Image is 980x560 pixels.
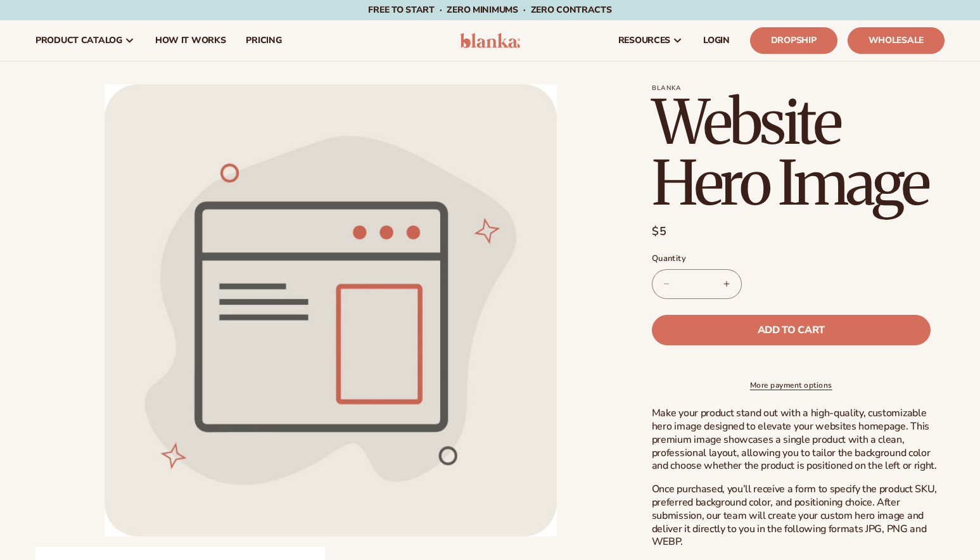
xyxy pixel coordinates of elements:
[236,20,291,61] a: pricing
[652,483,945,549] p: Once purchased, you’ll receive a form to specify the product SKU, preferred background color, and...
[652,315,931,345] button: Add to cart
[703,35,730,46] span: LOGIN
[618,35,670,46] span: resources
[145,20,236,61] a: How It Works
[460,33,520,48] img: logo
[652,253,931,265] label: Quantity
[368,4,611,16] span: Free to start · ZERO minimums · ZERO contracts
[693,20,740,61] a: LOGIN
[750,27,837,54] a: Dropship
[652,407,945,473] p: Make your product stand out with a high-quality, customizable hero image designed to elevate your...
[652,223,668,240] span: $5
[25,20,145,61] a: product catalog
[652,92,945,213] h1: Website Hero Image
[608,20,693,61] a: resources
[246,35,281,46] span: pricing
[155,35,226,46] span: How It Works
[652,379,931,391] a: More payment options
[35,35,122,46] span: product catalog
[848,27,945,54] a: Wholesale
